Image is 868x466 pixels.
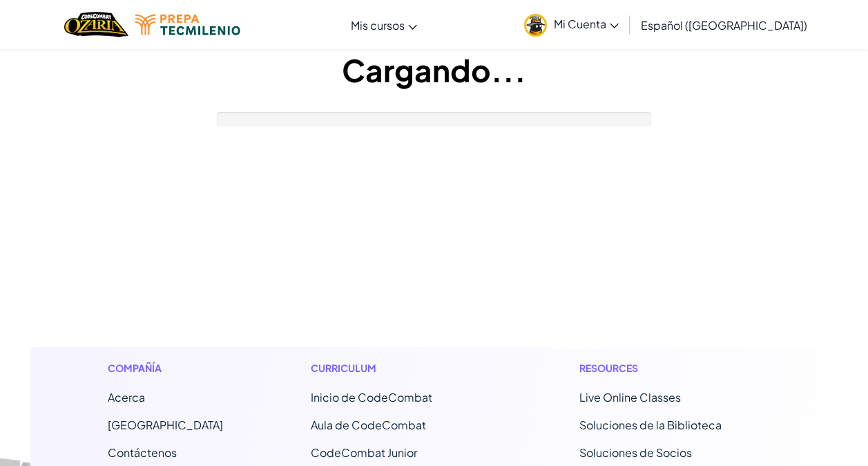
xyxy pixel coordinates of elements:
[579,445,692,460] a: Soluciones de Socios
[344,6,424,44] a: Mis cursos
[524,14,547,37] img: avatar
[108,418,223,432] a: [GEOGRAPHIC_DATA]
[311,445,417,460] a: CodeCombat Junior
[634,6,814,44] a: Español ([GEOGRAPHIC_DATA])
[311,390,432,404] span: Inicio de CodeCombat
[579,361,761,375] h1: Resources
[579,390,681,404] a: Live Online Classes
[641,18,807,32] span: Español ([GEOGRAPHIC_DATA])
[554,17,619,31] span: Mi Cuenta
[108,390,145,404] a: Acerca
[108,445,177,460] span: Contáctenos
[517,3,626,46] a: Mi Cuenta
[311,361,492,375] h1: Curriculum
[351,18,405,32] span: Mis cursos
[64,10,128,39] a: Ozaria by CodeCombat logo
[311,418,426,432] a: Aula de CodeCombat
[64,10,128,39] img: Home
[135,15,240,35] img: Tecmilenio logo
[579,418,722,432] a: Soluciones de la Biblioteca
[108,361,223,375] h1: Compañía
